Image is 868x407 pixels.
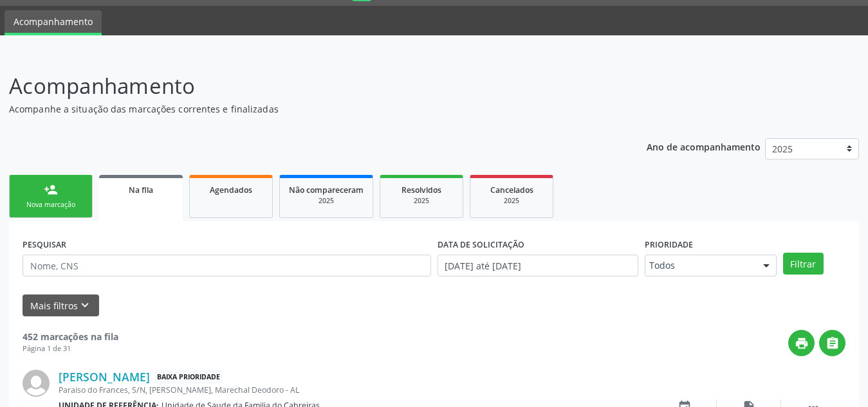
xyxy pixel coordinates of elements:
[9,70,604,102] p: Acompanhamento
[23,370,50,397] img: img
[490,185,533,195] span: Cancelados
[23,294,99,317] button: Mais filtroskeyboard_arrow_down
[154,370,223,384] span: Baixa Prioridade
[210,185,252,195] span: Agendados
[23,330,118,343] strong: 452 marcações na fila
[129,185,153,195] span: Na fila
[645,235,693,255] label: Prioridade
[402,185,441,195] span: Resolvidos
[23,235,66,255] label: PESQUISAR
[647,138,761,154] p: Ano de acompanhamento
[78,298,92,312] i: keyboard_arrow_down
[23,343,118,354] div: Página 1 de 31
[19,200,83,210] div: Nova marcação
[788,330,815,356] button: print
[23,255,431,276] input: Nome, CNS
[289,196,364,206] div: 2025
[44,183,58,197] div: person_add
[479,196,544,206] div: 2025
[5,10,102,35] a: Acompanhamento
[389,196,454,206] div: 2025
[289,185,364,195] span: Não compareceram
[649,259,750,272] span: Todos
[438,255,638,276] input: Selecione um intervalo
[59,370,150,384] a: [PERSON_NAME]
[826,336,840,350] i: 
[438,235,524,255] label: DATA DE SOLICITAÇÃO
[795,336,809,350] i: print
[9,102,604,116] p: Acompanhe a situação das marcações correntes e finalizadas
[819,330,845,356] button: 
[783,253,824,275] button: Filtrar
[59,384,652,395] div: Paraiso do Frances, S/N, [PERSON_NAME], Marechal Deodoro - AL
